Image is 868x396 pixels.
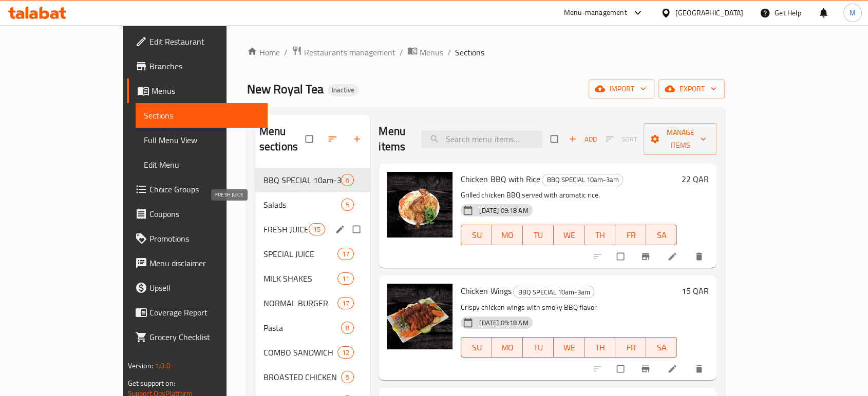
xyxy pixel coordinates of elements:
[127,202,268,226] a: Coupons
[255,340,371,365] div: COMBO SANDWICH12
[523,337,554,358] button: TU
[263,174,342,186] span: BBQ SPECIAL 10am-3am
[681,284,708,298] h6: 15 QAR
[527,228,550,243] span: TU
[152,85,259,97] span: Menus
[149,331,259,343] span: Grocery Checklist
[255,242,371,266] div: SPECIAL JUICE17
[144,159,259,171] span: Edit Menu
[646,337,677,358] button: SA
[342,200,353,210] span: 5
[247,77,324,101] span: New Royal Tea
[255,291,371,315] div: NORMAL BURGER17
[149,282,259,294] span: Upsell
[337,248,354,260] div: items
[514,286,594,298] span: BBQ SPECIAL 10am-3am
[584,337,615,358] button: TH
[299,129,321,149] span: Select all sections
[136,152,268,177] a: Edit Menu
[658,80,725,98] button: export
[554,337,584,358] button: WE
[615,337,646,358] button: FR
[342,372,353,382] span: 5
[304,46,395,58] span: Restaurants management
[136,128,268,152] a: Full Menu View
[667,83,716,95] span: export
[461,171,540,187] span: Chicken BBQ with Rice
[263,272,337,285] span: MILK SHAKES
[667,364,680,374] a: Edit menu item
[675,7,743,18] div: [GEOGRAPHIC_DATA]
[421,130,542,148] input: search
[455,46,484,58] span: Sections
[149,35,259,48] span: Edit Restaurant
[127,226,268,251] a: Promotions
[611,247,632,266] span: Select to update
[337,297,354,309] div: items
[149,232,259,245] span: Promotions
[155,359,171,372] span: 1.0.0
[650,228,673,243] span: SA
[599,131,644,147] span: Select section first
[644,123,716,155] button: Manage items
[292,46,395,59] a: Restaurants management
[255,192,371,217] div: Salads5
[127,251,268,275] a: Menu disclaimer
[128,377,175,390] span: Get support on:
[341,199,354,211] div: items
[338,274,353,284] span: 11
[149,60,259,72] span: Branches
[263,371,342,383] span: BROASTED CHICKEN
[127,325,268,349] a: Grocery Checklist
[149,257,259,269] span: Menu disclaimer
[513,286,594,298] div: BBQ SPECIAL 10am-3am
[527,340,550,355] span: TU
[127,29,268,54] a: Edit Restaurant
[523,225,554,245] button: TU
[338,348,353,358] span: 12
[850,7,856,18] span: M
[342,175,353,185] span: 6
[127,275,268,300] a: Upsell
[667,251,680,262] a: Edit menu item
[144,134,259,146] span: Full Menu View
[492,225,523,245] button: MO
[263,199,342,211] span: Salads
[447,46,451,58] li: /
[338,299,353,308] span: 17
[611,359,632,379] span: Select to update
[646,225,677,245] button: SA
[346,128,370,150] button: Add section
[496,340,519,355] span: MO
[149,208,259,220] span: Coupons
[634,358,659,380] button: Branch-specific-item
[420,46,443,58] span: Menus
[496,228,519,243] span: MO
[584,225,615,245] button: TH
[263,248,337,260] span: SPECIAL JUICE
[263,223,309,235] span: FRESH JUICE
[259,124,306,154] h2: Menu sections
[652,126,708,152] span: Manage items
[554,225,584,245] button: WE
[309,223,325,235] div: items
[136,103,268,128] a: Sections
[255,365,371,389] div: BROASTED CHICKEN5
[144,109,259,122] span: Sections
[461,225,492,245] button: SU
[465,340,488,355] span: SU
[337,346,354,359] div: items
[263,322,342,334] div: Pasta
[127,177,268,202] a: Choice Groups
[619,228,642,243] span: FR
[461,283,511,299] span: Chicken Wings
[328,86,358,94] span: Inactive
[321,128,346,150] span: Sort sections
[688,358,712,380] button: delete
[263,297,337,309] span: NORMAL BURGER
[255,217,371,242] div: FRESH JUICE15edit
[465,228,488,243] span: SU
[255,266,371,291] div: MILK SHAKES11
